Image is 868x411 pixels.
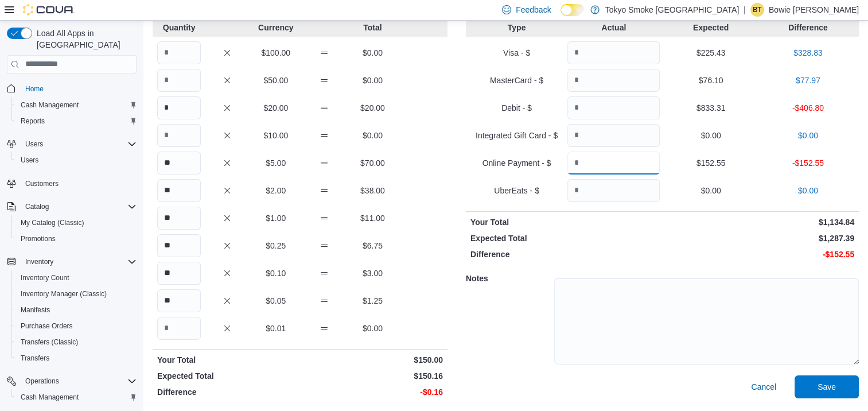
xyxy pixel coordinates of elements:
span: Transfers (Classic) [21,338,78,347]
button: Catalog [21,200,53,214]
span: Catalog [25,202,49,211]
p: $0.25 [254,240,298,251]
p: $328.83 [762,47,854,59]
a: Users [16,153,43,167]
span: Reports [16,114,137,128]
a: Transfers [16,351,54,365]
p: Difference [157,386,298,398]
p: Your Total [157,354,298,366]
p: $0.00 [351,75,394,86]
a: Purchase Orders [16,319,77,333]
span: Users [25,139,43,149]
p: $5.00 [254,157,298,169]
p: Online Payment - $ [470,157,563,169]
button: Reports [11,113,141,129]
button: Cash Management [11,97,141,113]
span: Cancel [751,381,776,393]
p: $0.00 [351,47,394,59]
span: Transfers [16,351,137,365]
p: $1.00 [254,212,298,224]
input: Quantity [157,124,201,147]
p: $0.00 [664,185,757,196]
p: Difference [762,22,854,33]
button: Manifests [11,302,141,318]
button: Users [21,137,48,151]
p: Quantity [157,22,201,33]
input: Quantity [157,234,201,257]
p: $1,287.39 [664,232,854,244]
span: Promotions [16,232,137,246]
p: Total [351,22,394,33]
a: Promotions [16,232,60,246]
input: Quantity [157,69,201,92]
a: Customers [21,177,63,191]
span: Home [21,82,137,96]
input: Quantity [567,152,660,175]
span: Purchase Orders [21,321,73,331]
p: Your Total [470,216,660,228]
p: Actual [567,22,660,33]
p: Bowie [PERSON_NAME] [769,3,859,17]
input: Quantity [567,179,660,202]
button: Save [795,375,859,398]
span: Home [25,84,44,94]
button: Transfers (Classic) [11,334,141,350]
a: Cash Management [16,390,83,404]
p: $0.01 [254,323,298,334]
p: $20.00 [351,102,394,114]
p: $70.00 [351,157,394,169]
span: Operations [25,377,59,386]
p: $150.00 [302,354,443,366]
input: Quantity [157,41,201,64]
input: Quantity [157,179,201,202]
span: Inventory Manager (Classic) [21,289,107,298]
a: Inventory Manager (Classic) [16,287,111,301]
p: $10.00 [254,130,298,141]
p: Tokyo Smoke [GEOGRAPHIC_DATA] [605,3,739,17]
p: $77.97 [762,75,854,86]
span: Customers [21,176,137,191]
p: $225.43 [664,47,757,59]
span: Transfers [21,354,49,363]
span: Transfers (Classic) [16,335,137,349]
span: Promotions [21,234,56,243]
a: Manifests [16,303,55,317]
p: $0.05 [254,295,298,307]
span: Users [21,156,38,165]
h5: Notes [466,267,552,290]
button: Home [2,80,141,97]
p: -$152.55 [664,249,854,260]
input: Quantity [157,262,201,285]
p: Currency [254,22,298,33]
button: My Catalog (Classic) [11,215,141,231]
input: Quantity [157,317,201,340]
p: $152.55 [664,157,757,169]
p: $833.31 [664,102,757,114]
button: Purchase Orders [11,318,141,334]
button: Cancel [746,375,781,398]
p: $0.00 [762,130,854,141]
span: Catalog [21,200,137,214]
span: Cash Management [21,100,79,110]
button: Catalog [2,199,141,215]
p: $0.10 [254,267,298,279]
input: Quantity [157,96,201,119]
span: My Catalog (Classic) [16,216,137,230]
span: Inventory Manager (Classic) [16,287,137,301]
span: Save [818,381,836,393]
p: Integrated Gift Card - $ [470,130,563,141]
div: Bowie Thibodeau [750,3,764,17]
button: Operations [2,373,141,389]
p: Expected Total [157,370,298,382]
a: My Catalog (Classic) [16,216,89,230]
span: Purchase Orders [16,319,137,333]
p: Type [470,22,563,33]
button: Inventory [2,254,141,270]
p: Debit - $ [470,102,563,114]
p: Difference [470,249,660,260]
span: Customers [25,179,59,188]
a: Home [21,82,48,96]
p: $0.00 [762,185,854,196]
span: Users [21,137,137,151]
img: Cova [23,4,75,15]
